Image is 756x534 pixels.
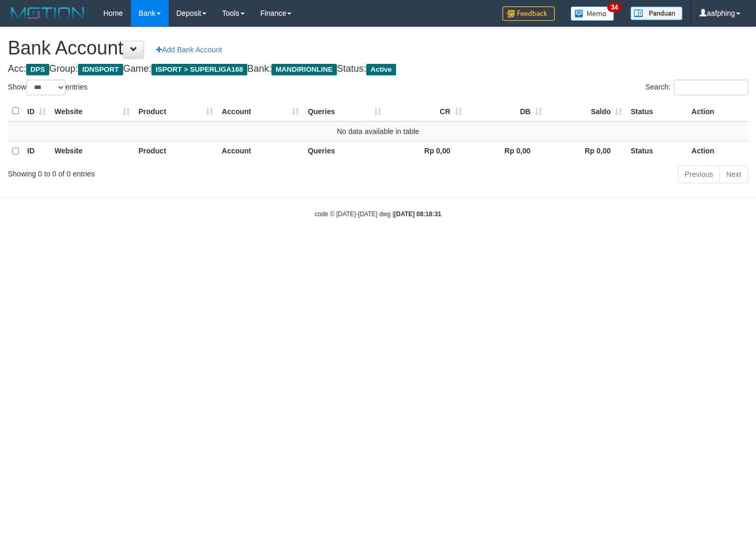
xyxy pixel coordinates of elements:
[546,141,627,161] th: Rp 0,00
[719,165,748,183] a: Next
[687,101,748,121] th: Action
[26,80,65,95] select: Showentries
[607,3,621,12] span: 34
[134,141,217,161] th: Product
[8,80,87,95] label: Show entries
[303,101,386,121] th: Queries: activate to sort column ascending
[271,64,337,75] span: MANDIRIONLINE
[687,141,748,161] th: Action
[149,41,228,59] a: Add Bank Account
[23,141,50,161] th: ID
[366,64,396,75] span: Active
[8,38,748,59] h1: Bank Account
[315,210,442,218] small: code © [DATE]-[DATE] dwg |
[502,6,555,21] img: Feedback.jpg
[674,80,748,95] input: Search:
[8,121,748,141] td: No data available in table
[50,101,134,121] th: Website: activate to sort column ascending
[466,141,546,161] th: Rp 0,00
[546,101,627,121] th: Saldo: activate to sort column ascending
[571,6,615,21] img: Button%20Memo.svg
[151,64,247,75] span: ISPORT > SUPERLIGA168
[8,64,748,74] h4: Acc: Group: Game: Bank: Status:
[78,64,123,75] span: IDNSPORT
[394,210,441,218] strong: [DATE] 08:18:31
[627,141,687,161] th: Status
[678,165,720,183] a: Previous
[386,101,466,121] th: CR: activate to sort column ascending
[23,101,50,121] th: ID: activate to sort column ascending
[303,141,386,161] th: Queries
[134,101,217,121] th: Product: activate to sort column ascending
[8,164,307,179] div: Showing 0 to 0 of 0 entries
[26,64,49,75] span: DPS
[50,141,134,161] th: Website
[466,101,546,121] th: DB: activate to sort column ascending
[386,141,466,161] th: Rp 0,00
[645,80,748,95] label: Search:
[8,5,87,21] img: MOTION_logo.png
[217,141,303,161] th: Account
[217,101,303,121] th: Account: activate to sort column ascending
[630,6,683,20] img: panduan.png
[627,101,687,121] th: Status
